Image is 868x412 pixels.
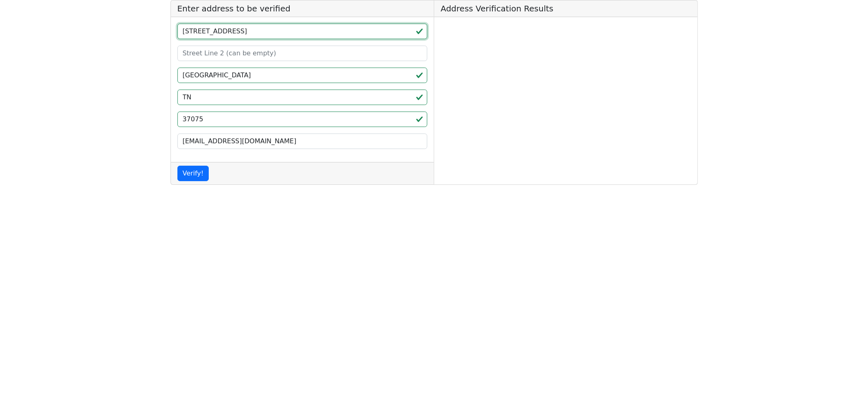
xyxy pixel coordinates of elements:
[434,0,697,17] h5: Address Verification Results
[177,90,428,105] input: 2-Letter State
[177,46,428,61] input: Street Line 2 (can be empty)
[177,68,428,83] input: City
[177,24,428,39] input: Street Line 1
[177,112,428,127] input: ZIP code 5 or 5+4
[171,0,434,17] h5: Enter address to be verified
[177,134,428,149] input: Your Email
[177,166,209,181] button: Verify!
